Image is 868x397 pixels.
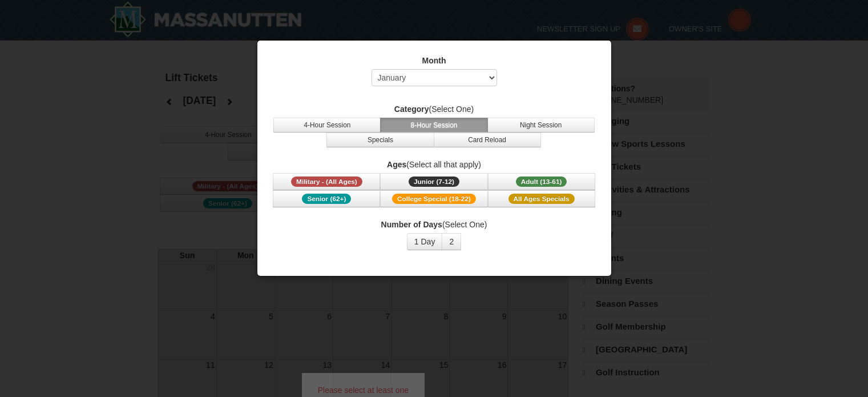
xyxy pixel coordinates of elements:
span: Adult (13-61) [516,177,567,187]
button: Specials [326,133,434,147]
button: Senior (62+) [273,190,380,207]
button: All Ages Specials [488,190,595,207]
button: Junior (7-12) [380,173,487,190]
label: (Select One) [272,103,597,115]
button: Adult (13-61) [488,173,595,190]
button: 2 [442,233,461,250]
span: Senior (62+) [302,194,351,204]
button: Night Session [487,118,595,133]
span: Military - (All Ages) [291,177,362,187]
button: Military - (All Ages) [273,173,380,190]
label: (Select One) [272,219,597,230]
strong: Number of Days [381,220,442,229]
strong: Category [394,105,429,114]
span: All Ages Specials [508,194,575,204]
button: 1 Day [407,233,443,250]
strong: Month [422,56,446,65]
button: College Special (18-22) [380,190,487,207]
label: (Select all that apply) [272,159,597,170]
button: 8-Hour Session [380,118,487,133]
span: Junior (7-12) [409,177,459,187]
button: 4-Hour Session [273,118,381,133]
button: Card Reload [434,133,541,147]
strong: Ages [387,160,406,169]
span: College Special (18-22) [392,194,476,204]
